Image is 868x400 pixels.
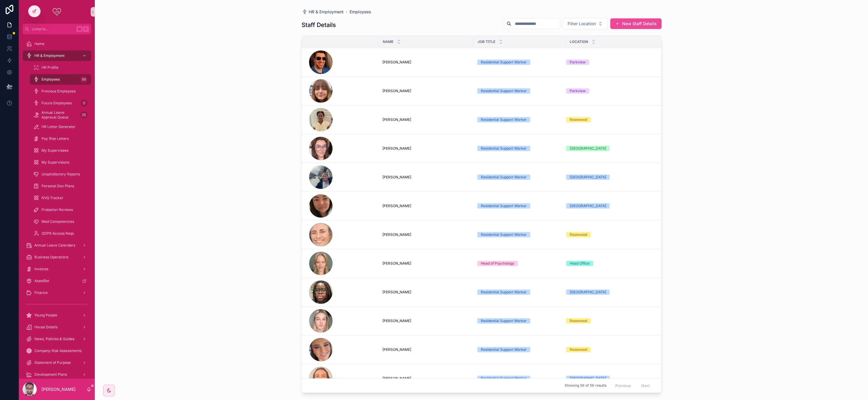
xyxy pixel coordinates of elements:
[41,160,69,165] span: My Supervisions
[382,175,411,180] span: [PERSON_NAME]
[30,86,91,97] a: Previous Employees
[41,196,63,200] span: NVQ Tracker
[30,121,91,132] a: HR Letter Generator
[30,110,91,120] a: Annual Leave Approval Queue25
[570,261,590,266] div: Head Office
[30,193,91,203] a: NVQ Tracker
[41,77,60,82] span: Employees
[32,27,74,31] span: Jump to...
[382,232,411,237] span: [PERSON_NAME]
[23,24,91,34] button: Jump to...K
[481,146,527,151] div: Residential Support Worker
[41,386,76,392] p: [PERSON_NAME]
[382,376,470,381] a: [PERSON_NAME]
[382,376,411,381] span: [PERSON_NAME]
[23,264,91,274] a: Invoices
[481,60,527,65] div: Residential Support Worker
[566,60,658,65] a: Parkview
[34,279,49,283] span: AssetBot
[481,376,527,381] div: Residential Support Worker
[382,146,411,151] span: [PERSON_NAME]
[481,175,527,180] div: Residential Support Worker
[41,65,58,70] span: HR Profile
[566,88,658,94] a: Parkview
[570,347,587,352] div: Rosewood
[23,345,91,356] a: Company Risk Assessments
[80,111,88,119] div: 25
[382,117,470,122] a: [PERSON_NAME]
[382,89,470,93] a: [PERSON_NAME]
[52,7,62,17] img: App logo
[382,319,470,323] a: [PERSON_NAME]
[382,175,470,180] a: [PERSON_NAME]
[382,347,470,352] a: [PERSON_NAME]
[382,89,411,93] span: [PERSON_NAME]
[563,18,608,29] button: Select Button
[23,39,91,49] a: Home
[30,133,91,144] a: Pay Rise Letters
[81,100,88,107] div: 0
[383,39,393,44] span: Name
[34,290,48,295] span: Finance
[41,89,76,94] span: Previous Employees
[570,232,587,237] div: Rosewood
[570,39,588,44] span: Location
[30,204,91,215] a: Probation Reviews
[481,347,527,352] div: Residential Support Worker
[382,60,411,65] span: [PERSON_NAME]
[481,117,527,122] div: Residential Support Worker
[382,117,411,122] span: [PERSON_NAME]
[570,203,606,209] div: [GEOGRAPHIC_DATA]
[302,21,336,29] h1: Staff Details
[30,228,91,239] a: GDPR Access Reqs
[41,124,76,129] span: HR Letter Generator
[41,219,74,224] span: Med Competencies
[19,34,95,379] div: scrollable content
[23,252,91,263] a: Business Operations
[477,117,562,122] a: Residential Support Worker
[570,175,606,180] div: [GEOGRAPHIC_DATA]
[23,276,91,286] a: AssetBot
[570,117,587,122] div: Rosewood
[477,88,562,94] a: Residential Support Worker
[481,88,527,94] div: Residential Support Worker
[23,287,91,298] a: Finance
[566,117,658,122] a: Rosewood
[566,289,658,295] a: [GEOGRAPHIC_DATA]
[84,27,88,31] span: K
[41,207,73,212] span: Probation Reviews
[30,98,91,108] a: Future Employees0
[481,232,527,237] div: Residential Support Worker
[570,318,587,324] div: Rosewood
[382,319,411,323] span: [PERSON_NAME]
[30,181,91,191] a: Personal Dev Plans
[30,74,91,85] a: Employees56
[477,146,562,151] a: Residential Support Worker
[34,313,57,318] span: Young People
[382,60,470,65] a: [PERSON_NAME]
[23,240,91,251] a: Annual Leave Calendars
[478,39,495,44] span: Job Title
[34,255,68,260] span: Business Operations
[23,334,91,344] a: News, Policies & Guides
[309,9,344,15] span: HR & Employment
[34,325,57,329] span: House Details
[568,21,596,27] span: Filter Location
[477,175,562,180] a: Residential Support Worker
[302,9,344,15] a: HR & Employment
[566,318,658,324] a: Rosewood
[350,9,371,15] a: Employees
[382,204,411,208] span: [PERSON_NAME]
[382,146,470,151] a: [PERSON_NAME]
[477,347,562,352] a: Residential Support Worker
[30,216,91,227] a: Med Competencies
[30,145,91,156] a: My Supervisees
[34,348,81,353] span: Company Risk Assessments
[382,232,470,237] a: [PERSON_NAME]
[610,18,662,29] button: New Staff Details
[382,261,411,266] span: [PERSON_NAME]
[34,243,75,248] span: Annual Leave Calendars
[570,289,606,295] div: [GEOGRAPHIC_DATA]
[382,290,470,295] a: [PERSON_NAME]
